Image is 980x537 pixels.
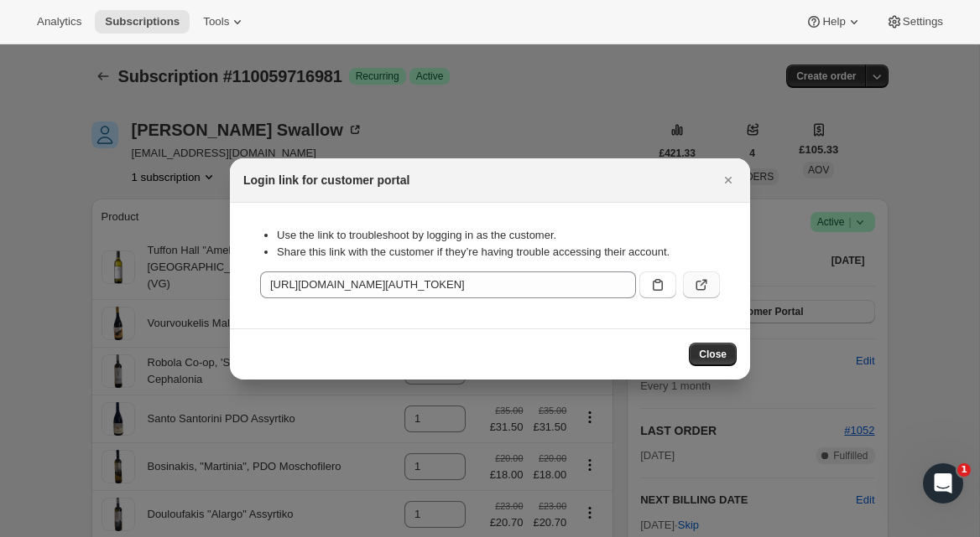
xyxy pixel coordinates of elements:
[243,172,409,188] h2: Login link for customer portal
[203,15,229,28] span: Tools
[193,10,256,34] button: Tools
[95,10,190,34] button: Subscriptions
[277,244,720,261] li: Share this link with the customer if they’re having trouble accessing their account.
[795,10,872,34] button: Help
[689,343,737,366] button: Close
[717,168,740,192] button: Close
[822,15,845,28] span: Help
[277,227,720,244] li: Use the link to troubleshoot by logging in as the customer.
[957,463,971,477] span: 1
[923,463,963,503] iframe: Intercom live chat
[27,10,91,34] button: Analytics
[37,15,81,28] span: Analytics
[699,348,727,361] span: Close
[876,10,953,34] button: Settings
[105,15,180,28] span: Subscriptions
[903,15,943,28] span: Settings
